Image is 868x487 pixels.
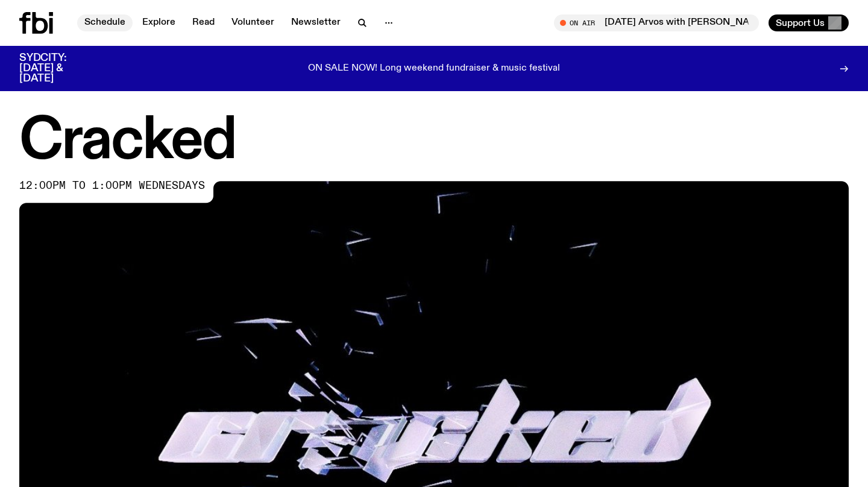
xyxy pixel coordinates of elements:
span: Support Us [776,18,825,28]
a: Explore [135,14,183,31]
a: Volunteer [224,14,281,31]
span: 12:00pm to 1:00pm wednesdays [19,181,205,191]
a: Newsletter [284,14,348,31]
button: Support Us [769,14,849,31]
h3: SYDCITY: [DATE] & [DATE] [19,53,96,84]
p: ON SALE NOW! Long weekend fundraiser & music festival [308,63,560,74]
a: Schedule [77,14,133,31]
button: On Air[DATE] Arvos with [PERSON_NAME] [554,14,759,31]
a: Read [185,14,222,31]
h1: Cracked [19,115,849,169]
